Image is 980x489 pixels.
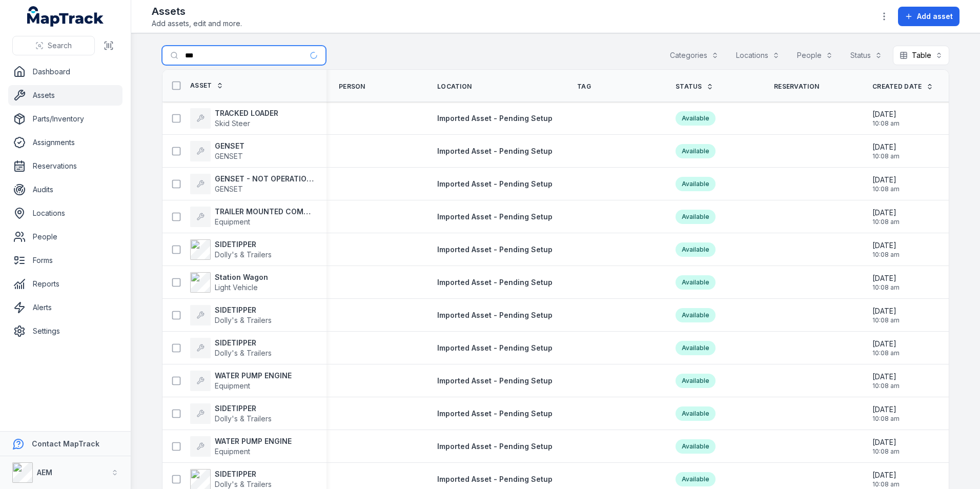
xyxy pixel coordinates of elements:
a: Imported Asset - Pending Setup [437,179,553,189]
strong: TRACKED LOADER [215,108,278,118]
a: SIDETIPPERDolly's & Trailers [190,305,272,325]
a: Imported Asset - Pending Setup [437,474,553,484]
span: Equipment [215,381,250,390]
span: 10:08 am [872,415,900,423]
span: [DATE] [872,142,900,152]
strong: SIDETIPPER [215,239,272,250]
span: Equipment [215,447,250,456]
span: Imported Asset - Pending Setup [437,179,553,188]
a: Assets [8,85,122,106]
a: Parts/Inventory [8,109,122,129]
button: Status [844,46,889,65]
span: Dolly's & Trailers [215,480,272,488]
span: Imported Asset - Pending Setup [437,376,553,385]
a: Imported Asset - Pending Setup [437,310,553,320]
button: Categories [663,46,725,65]
span: Dolly's & Trailers [215,414,272,423]
a: Imported Asset - Pending Setup [437,343,553,353]
span: Dolly's & Trailers [215,349,272,357]
a: Status [676,83,713,91]
a: Assignments [8,132,122,153]
button: People [790,46,840,65]
a: Imported Asset - Pending Setup [437,441,553,452]
a: WATER PUMP ENGINEEquipment [190,436,292,457]
span: [DATE] [872,470,900,480]
span: 10:08 am [872,119,900,128]
div: Available [676,439,716,454]
span: [DATE] [872,404,900,415]
span: GENSET [215,185,243,193]
strong: WATER PUMP ENGINE [215,371,292,381]
strong: SIDETIPPER [215,305,272,315]
span: Imported Asset - Pending Setup [437,212,553,221]
span: 10:08 am [872,283,900,292]
span: Status [676,83,702,91]
span: Imported Asset - Pending Setup [437,475,553,483]
div: Available [676,406,716,421]
span: 10:08 am [872,152,900,160]
a: TRACKED LOADERSkid Steer [190,108,278,129]
span: Imported Asset - Pending Setup [437,311,553,319]
a: GENSETGENSET [190,141,244,161]
a: Reservations [8,156,122,176]
time: 20/08/2025, 10:08:45 am [872,109,900,128]
a: Imported Asset - Pending Setup [437,376,553,386]
time: 20/08/2025, 10:08:45 am [872,470,900,488]
a: Created Date [872,83,933,91]
div: Available [676,374,716,388]
span: [DATE] [872,437,900,447]
div: Available [676,177,716,191]
a: SIDETIPPERDolly's & Trailers [190,239,272,260]
a: Reports [8,274,122,294]
span: Add assets, edit and more. [152,18,242,29]
a: Imported Asset - Pending Setup [437,244,553,255]
span: Skid Steer [215,119,250,128]
span: [DATE] [872,208,900,218]
span: 10:08 am [872,349,900,357]
a: Asset [190,81,223,90]
time: 20/08/2025, 10:08:45 am [872,175,900,193]
strong: Contact MapTrack [32,439,99,448]
time: 20/08/2025, 10:08:45 am [872,339,900,357]
a: Locations [8,203,122,223]
a: Audits [8,179,122,200]
span: Imported Asset - Pending Setup [437,147,553,155]
span: Imported Asset - Pending Setup [437,409,553,418]
strong: TRAILER MOUNTED COMPRESSOR [215,207,314,217]
span: [DATE] [872,273,900,283]
a: Imported Asset - Pending Setup [437,409,553,419]
a: MapTrack [27,6,104,27]
span: 10:08 am [872,218,900,226]
span: [DATE] [872,372,900,382]
time: 20/08/2025, 10:08:45 am [872,273,900,292]
span: [DATE] [872,306,900,316]
a: WATER PUMP ENGINEEquipment [190,371,292,391]
div: Available [676,341,716,355]
button: Locations [729,46,786,65]
strong: SIDETIPPER [215,469,272,479]
span: 10:08 am [872,480,900,488]
a: Imported Asset - Pending Setup [437,146,553,156]
span: 10:08 am [872,316,900,324]
a: Forms [8,250,122,271]
strong: Station Wagon [215,272,268,282]
span: Location [437,83,472,91]
span: Imported Asset - Pending Setup [437,343,553,352]
span: Add asset [917,11,953,22]
time: 20/08/2025, 10:08:45 am [872,306,900,324]
a: Settings [8,321,122,341]
span: Light Vehicle [215,283,258,292]
strong: SIDETIPPER [215,403,272,414]
div: Available [676,144,716,158]
button: Table [893,46,949,65]
span: [DATE] [872,109,900,119]
div: Available [676,275,716,290]
span: 10:08 am [872,382,900,390]
span: Imported Asset - Pending Setup [437,442,553,451]
strong: SIDETIPPER [215,338,272,348]
h2: Assets [152,4,242,18]
span: Created Date [872,83,922,91]
span: GENSET [215,152,243,160]
span: 10:08 am [872,185,900,193]
span: Dolly's & Trailers [215,316,272,324]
